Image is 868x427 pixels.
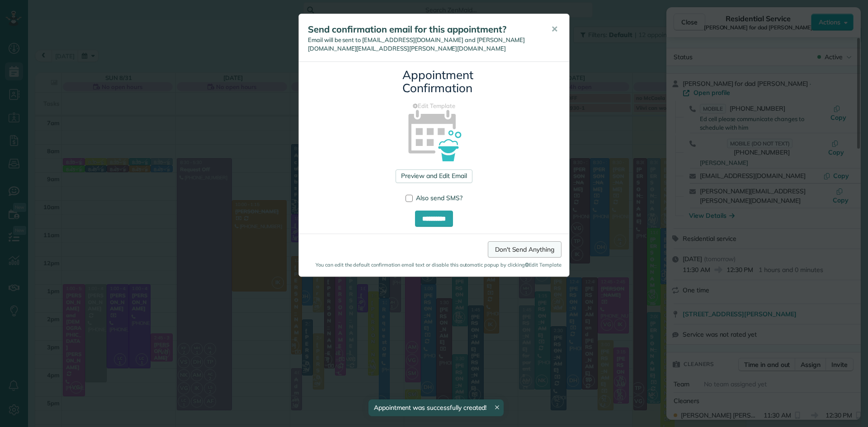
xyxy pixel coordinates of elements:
[368,399,504,416] div: Appointment was successfully created!
[308,23,538,36] h5: Send confirmation email for this appointment?
[488,241,561,258] a: Don't Send Anything
[402,69,466,94] h3: Appointment Confirmation
[396,169,472,183] a: Preview and Edit Email
[416,194,462,202] span: Also send SMS?
[306,102,562,110] a: Edit Template
[308,36,525,52] span: Email will be sent to [EMAIL_ADDRESS][DOMAIN_NAME] and [PERSON_NAME][DOMAIN_NAME][EMAIL_ADDRESS][...
[307,261,561,268] small: You can edit the default confirmation email text or disable this automatic popup by clicking Edit...
[394,94,475,175] img: appointment_confirmation_icon-141e34405f88b12ade42628e8c248340957700ab75a12ae832a8710e9b578dc5.png
[551,24,558,34] span: ✕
